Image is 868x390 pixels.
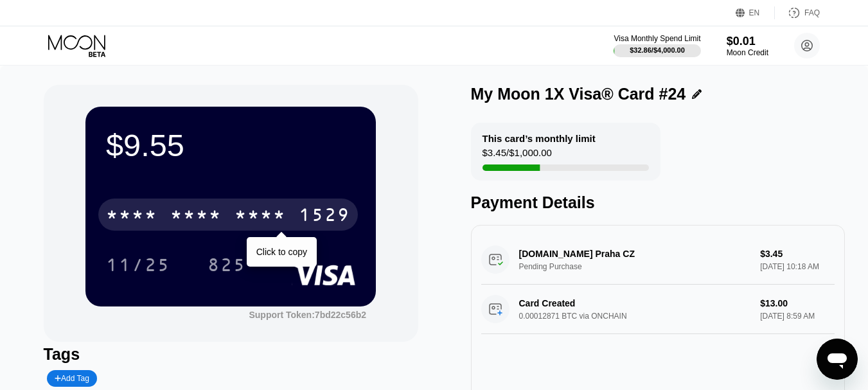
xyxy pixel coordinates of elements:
div: $3.45 / $1,000.00 [483,147,552,164]
div: Support Token:7bd22c56b2 [249,310,366,320]
div: Moon Credit [727,48,768,57]
div: My Moon 1X Visa® Card #24 [471,85,686,103]
div: $0.01 [727,35,768,48]
div: Support Token: 7bd22c56b2 [249,310,366,320]
div: 825 [208,256,246,277]
div: Visa Monthly Spend Limit [614,34,700,43]
div: FAQ [804,8,820,17]
div: 11/25 [106,256,170,277]
div: Add Tag [55,374,89,383]
div: Tags [44,345,418,364]
div: EN [749,8,760,17]
div: Add Tag [47,370,97,387]
div: $9.55 [106,127,355,163]
div: Click to copy [256,247,307,257]
div: $32.86 / $4,000.00 [630,46,685,54]
div: 825 [198,249,256,281]
div: Payment Details [471,193,846,212]
div: $0.01Moon Credit [727,35,768,57]
div: 1529 [299,206,350,227]
div: EN [736,6,775,19]
div: This card’s monthly limit [483,133,596,144]
iframe: Button to launch messaging window [817,339,858,380]
div: 11/25 [96,249,180,281]
div: FAQ [775,6,820,19]
div: Visa Monthly Spend Limit$32.86/$4,000.00 [614,34,700,57]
